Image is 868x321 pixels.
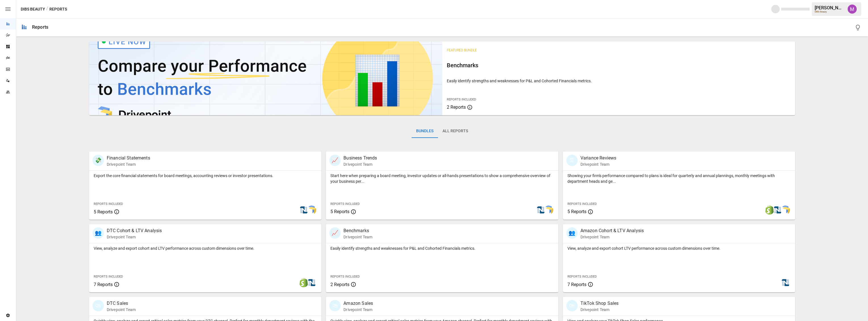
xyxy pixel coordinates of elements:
[107,307,136,312] p: Drivepoint Team
[566,227,578,239] div: 👥
[330,275,360,278] span: Reports Included
[566,300,578,311] div: 🛍
[93,227,104,239] div: 👥
[567,173,791,184] p: Showing your firm's performance compared to plans is ideal for quarterly and annual plannings, mo...
[330,173,554,184] p: Start here when preparing a board meeting, investor updates or all-hands presentations to show a ...
[94,246,317,251] p: View, analyze and export cohort and LTV performance across custom dimensions over time.
[438,124,473,138] button: All Reports
[773,205,782,215] img: netsuite
[94,173,317,179] p: Export the core financial statements for board meetings, accounting reviews or investor presentat...
[815,5,844,11] div: [PERSON_NAME]
[343,227,372,234] p: Benchmarks
[447,61,791,70] h6: Benchmarks
[536,205,545,215] img: netsuite
[412,124,438,138] button: Bundles
[32,24,48,30] div: Reports
[544,205,553,215] img: smart model
[343,300,373,307] p: Amazon Sales
[330,282,349,287] span: 2 Reports
[330,246,554,251] p: Easily identify strengths and weaknesses for P&L and Cohorted Financials metrics.
[343,161,377,167] p: Drivepoint Team
[330,209,349,214] span: 5 Reports
[567,275,597,278] span: Reports Included
[815,11,844,13] div: DIBS Beauty
[567,209,586,214] span: 5 Reports
[447,98,476,101] span: Reports Included
[21,6,45,13] button: DIBS Beauty
[844,1,860,17] button: Umer Muhammed
[781,205,790,215] img: smart model
[93,155,104,166] div: 💸
[107,161,150,167] p: Drivepoint Team
[307,278,316,287] img: netsuite
[447,104,466,110] span: 2 Reports
[580,227,644,234] p: Amazon Cohort & LTV Analysis
[343,234,372,240] p: Drivepoint Team
[343,155,377,161] p: Business Trends
[94,275,123,278] span: Reports Included
[580,161,616,167] p: Drivepoint Team
[94,202,123,206] span: Reports Included
[299,278,308,287] img: shopify
[93,300,104,311] div: 🛍
[567,282,586,287] span: 7 Reports
[107,227,162,234] p: DTC Cohort & LTV Analysis
[580,234,644,240] p: Drivepoint Team
[447,78,791,84] p: Easily identify strengths and weaknesses for P&L and Cohorted Financials metrics.
[343,307,373,312] p: Drivepoint Team
[447,48,477,52] span: Featured Bundle
[89,41,442,115] img: video thumbnail
[580,155,616,161] p: Variance Reviews
[330,202,360,206] span: Reports Included
[567,246,791,251] p: View, analyze and export cohort LTV performance across custom dimensions over time.
[781,278,790,287] img: netsuite
[848,5,857,14] img: Umer Muhammed
[580,307,619,312] p: Drivepoint Team
[580,300,619,307] p: TikTok Shop Sales
[329,155,341,166] div: 📈
[567,202,597,206] span: Reports Included
[566,155,578,166] div: 🗓
[329,300,341,311] div: 🛍
[329,227,341,239] div: 📈
[107,234,162,240] p: Drivepoint Team
[765,205,774,215] img: shopify
[94,209,113,215] span: 5 Reports
[107,155,150,161] p: Financial Statements
[46,6,48,13] div: /
[299,205,308,215] img: netsuite
[307,205,316,215] img: smart model
[107,300,136,307] p: DTC Sales
[94,282,113,287] span: 7 Reports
